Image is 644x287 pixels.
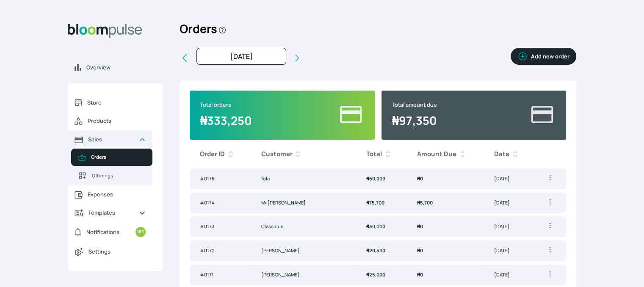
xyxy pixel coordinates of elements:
[68,222,152,242] a: Notifications165
[392,113,437,128] span: 97,350
[68,204,152,222] a: Templates
[366,175,369,182] span: ₦
[417,247,420,254] span: ₦
[200,149,225,159] b: Order ID
[68,94,152,112] a: Store
[251,216,356,237] td: Classique
[68,242,152,261] a: Settings
[86,63,156,72] span: Overview
[511,48,576,68] a: Add new order
[68,185,152,204] a: Expenses
[366,199,369,206] span: ₦
[251,193,356,213] td: Mr [PERSON_NAME]
[261,149,292,159] b: Customer
[484,193,534,213] td: [DATE]
[180,17,227,48] h2: Orders
[417,199,420,206] span: ₦
[88,135,132,143] span: Sales
[484,216,534,237] td: [DATE]
[190,240,251,261] td: # 0172
[88,209,132,217] span: Templates
[417,271,420,278] span: ₦
[366,199,384,206] span: 75,700
[200,101,252,109] p: Total orders
[68,24,142,38] img: Bloom Logo
[68,17,163,277] aside: Sidebar
[190,265,251,285] td: # 0171
[366,271,369,278] span: ₦
[88,248,146,256] span: Settings
[190,168,251,189] td: # 0175
[190,193,251,213] td: # 0174
[494,149,509,159] b: Date
[71,149,152,166] a: Orders
[417,223,423,229] span: 0
[68,130,152,149] a: Sales
[86,228,119,236] span: Notifications
[417,247,423,254] span: 0
[484,168,534,189] td: [DATE]
[511,48,576,65] button: Add new order
[366,149,382,159] b: Total
[135,227,146,237] small: 165
[417,175,423,182] span: 0
[190,216,251,237] td: # 0173
[417,149,456,159] b: Amount Due
[88,190,146,199] span: Expenses
[200,113,207,128] span: ₦
[366,247,385,254] span: 20,500
[251,265,356,285] td: [PERSON_NAME]
[68,58,163,77] a: Overview
[87,99,146,107] span: Store
[417,199,433,206] span: 5,700
[392,101,437,109] p: Total amount due
[91,154,146,161] span: Orders
[200,113,252,128] span: 333,250
[417,271,423,278] span: 0
[366,223,385,229] span: 30,000
[251,240,356,261] td: [PERSON_NAME]
[68,112,152,130] a: Products
[88,117,146,125] span: Products
[251,168,356,189] td: fola
[366,271,385,278] span: 25,000
[417,223,420,229] span: ₦
[92,172,146,179] span: Offerings
[484,240,534,261] td: [DATE]
[366,247,369,254] span: ₦
[71,166,152,185] a: Offerings
[392,113,399,128] span: ₦
[417,175,420,182] span: ₦
[484,265,534,285] td: [DATE]
[366,223,369,229] span: ₦
[366,175,385,182] span: 50,000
